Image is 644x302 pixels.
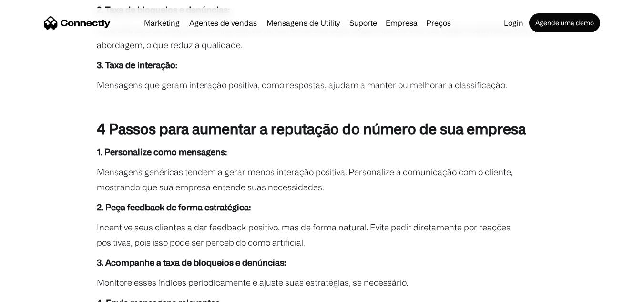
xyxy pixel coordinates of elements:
a: Agentes de vendas [185,19,261,27]
aside: Language selected: Português (Brasil) [10,285,57,299]
p: Mensagens que geram interação positiva, como respostas, ajudam a manter ou melhorar a classificação. [97,77,548,93]
ul: Language list [19,285,57,299]
a: home [44,16,111,30]
p: Incentive seus clientes a dar feedback positivo, mas de forma natural. Evite pedir diretamente po... [97,219,548,250]
div: Empresa [386,16,418,30]
a: Agende uma demo [529,13,600,32]
p: Monitore esses índices periodicamente e ajuste suas estratégias, se necessário. [97,275,548,290]
strong: 3. Taxa de interação: [97,60,177,70]
a: Mensagens de Utility [263,19,344,27]
p: ‍ [97,97,548,113]
a: Marketing [140,19,184,27]
p: Mensagens genéricas tendem a gerar menos interação positiva. Personalize a comunicação com o clie... [97,164,548,195]
strong: 1. Personalize como mensagens: [97,147,227,156]
a: Preços [422,19,455,27]
div: Empresa [383,16,420,30]
a: Suporte [346,19,381,27]
strong: 2. Peça feedback de forma estratégica: [97,202,251,212]
strong: 3. Acompanhe a taxa de bloqueios e denúncias: [97,258,286,267]
strong: 4 Passos para aumentar a reputação do número de sua empresa [97,120,526,136]
a: Login [500,19,527,27]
